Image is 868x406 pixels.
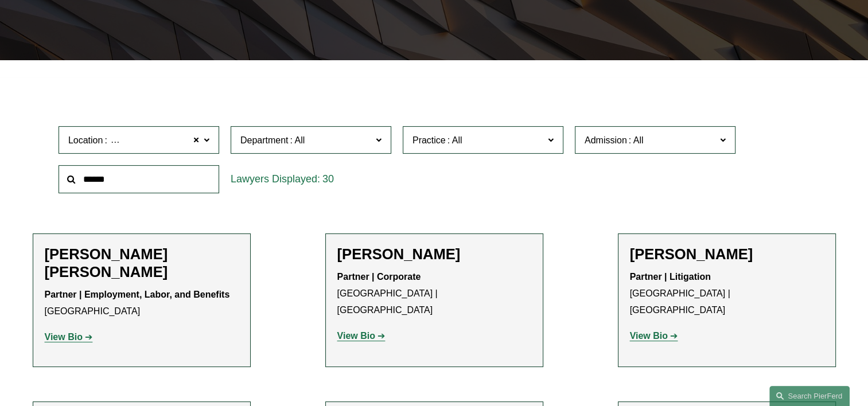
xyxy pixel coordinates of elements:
span: Department [240,135,289,145]
a: View Bio [630,331,678,341]
h2: [PERSON_NAME] [PERSON_NAME] [45,245,239,281]
p: [GEOGRAPHIC_DATA] [45,287,239,320]
span: Admission [585,135,627,145]
h2: [PERSON_NAME] [630,245,824,263]
strong: View Bio [337,331,375,341]
strong: Partner | Employment, Labor, and Benefits [45,290,230,299]
a: Search this site [769,386,850,406]
a: View Bio [45,332,93,342]
span: Location [68,135,103,145]
a: View Bio [337,331,386,341]
strong: View Bio [45,332,83,342]
span: Practice [412,135,446,145]
strong: Partner | Corporate [337,272,421,282]
strong: View Bio [630,331,668,341]
span: [GEOGRAPHIC_DATA] [109,133,205,148]
strong: Partner | Litigation [630,272,711,282]
h2: [PERSON_NAME] [337,245,531,263]
span: 30 [322,173,334,185]
p: [GEOGRAPHIC_DATA] | [GEOGRAPHIC_DATA] [337,269,531,318]
p: [GEOGRAPHIC_DATA] | [GEOGRAPHIC_DATA] [630,269,824,318]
